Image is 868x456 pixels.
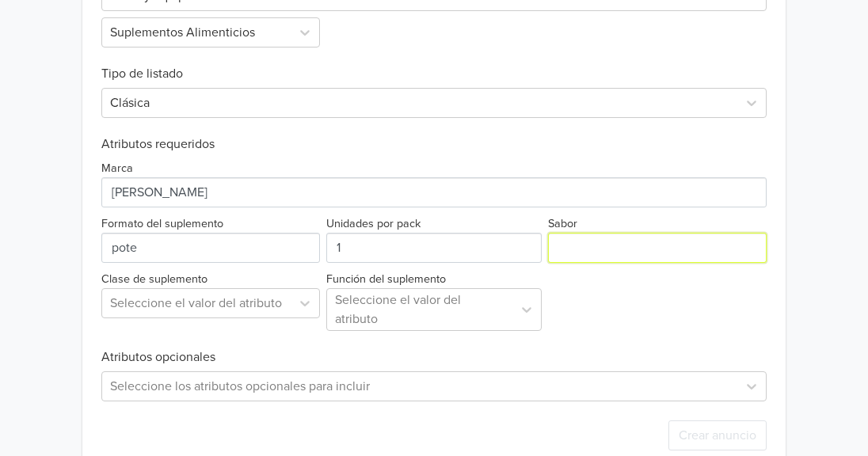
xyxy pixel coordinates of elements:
[101,137,767,152] h6: Atributos requeridos
[101,271,207,288] label: Clase de suplemento
[326,215,421,233] label: Unidades por pack
[101,160,133,177] label: Marca
[101,350,767,365] h6: Atributos opcionales
[101,215,223,233] label: Formato del suplemento
[326,271,446,288] label: Función del suplemento
[335,291,504,329] div: Seleccione el valor del atributo
[101,47,767,82] h6: Tipo de listado
[668,420,767,450] button: Crear anuncio
[548,215,577,233] label: Sabor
